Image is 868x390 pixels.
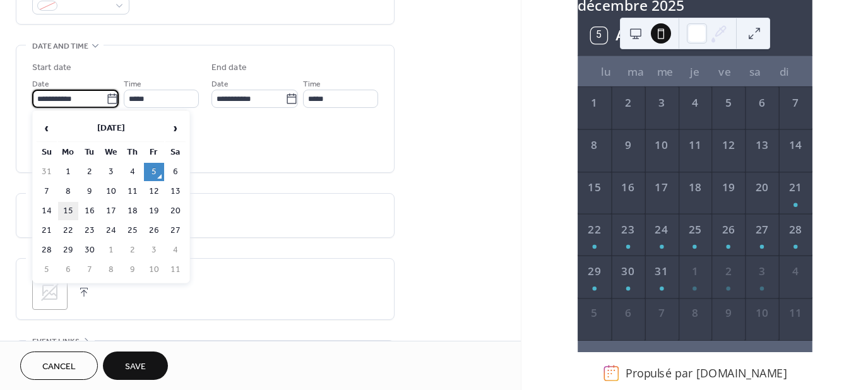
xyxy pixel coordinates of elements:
div: 7 [653,306,669,322]
th: Th [122,143,143,162]
span: ‹ [37,115,56,141]
td: 10 [144,261,164,279]
td: 17 [101,202,121,220]
span: Time [303,78,321,91]
td: 23 [80,222,100,240]
th: Fr [144,143,164,162]
div: 18 [687,180,703,196]
td: 6 [58,261,78,279]
div: 1 [687,264,703,280]
td: 2 [122,241,143,259]
div: 3 [653,95,669,112]
div: 15 [586,180,602,196]
td: 1 [101,241,121,259]
div: 11 [687,138,703,154]
div: 2 [720,264,737,280]
div: 4 [787,264,804,280]
span: Date [32,78,49,91]
span: Event links [32,335,80,348]
td: 9 [122,261,143,279]
div: 30 [619,264,636,280]
button: Save [103,352,168,380]
div: 22 [586,222,602,238]
td: 31 [37,163,57,181]
td: 28 [37,241,57,259]
div: Start date [32,61,71,74]
td: 7 [37,182,57,201]
td: 9 [80,182,100,201]
a: [DOMAIN_NAME] [696,365,787,381]
td: 19 [144,202,164,220]
div: ve [710,56,739,87]
td: 6 [165,163,186,181]
div: 5 [586,306,602,322]
th: Su [37,143,57,162]
td: 5 [144,163,164,181]
td: 24 [101,222,121,240]
td: 7 [80,261,100,279]
td: 4 [165,241,186,259]
div: 19 [720,180,737,196]
div: 27 [754,222,770,238]
div: 12 [720,138,737,154]
td: 26 [144,222,164,240]
div: 9 [619,138,636,154]
div: 31 [653,264,669,280]
button: 5Aujourd'hui [585,23,713,48]
td: 22 [58,222,78,240]
div: 5 [720,95,737,112]
div: 6 [619,306,636,322]
a: Cancel [20,352,98,380]
td: 4 [122,163,143,181]
span: Date and time [32,40,88,53]
div: ; [32,275,68,310]
div: 6 [754,95,770,112]
div: sa [739,56,769,87]
div: 25 [687,222,703,238]
div: 28 [787,222,804,238]
td: 12 [144,182,164,201]
td: 15 [58,202,78,220]
div: lu [590,56,620,87]
td: 8 [58,182,78,201]
td: 14 [37,202,57,220]
td: 2 [80,163,100,181]
td: 11 [122,182,143,201]
div: 26 [720,222,737,238]
div: 7 [787,95,804,112]
div: 9 [720,306,737,322]
div: 10 [653,138,669,154]
th: Mo [58,143,78,162]
div: 2 [619,95,636,112]
div: 10 [754,306,770,322]
td: 20 [165,202,186,220]
th: [DATE] [58,115,164,142]
td: 1 [58,163,78,181]
span: Save [125,360,146,374]
div: 17 [653,180,669,196]
div: 11 [787,306,804,322]
div: je [680,56,710,87]
div: 23 [619,222,636,238]
div: 3 [754,264,770,280]
td: 11 [165,261,186,279]
div: 8 [586,138,602,154]
td: 8 [101,261,121,279]
div: Propulsé par [626,365,787,381]
td: 27 [165,222,186,240]
th: We [101,143,121,162]
div: 29 [586,264,602,280]
td: 3 [101,163,121,181]
td: 3 [144,241,164,259]
div: 21 [787,180,804,196]
div: 16 [619,180,636,196]
th: Tu [80,143,100,162]
div: 4 [687,95,703,112]
td: 16 [80,202,100,220]
div: 20 [754,180,770,196]
td: 18 [122,202,143,220]
div: di [769,56,799,87]
div: 13 [754,138,770,154]
div: me [650,56,680,87]
div: 8 [687,306,703,322]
